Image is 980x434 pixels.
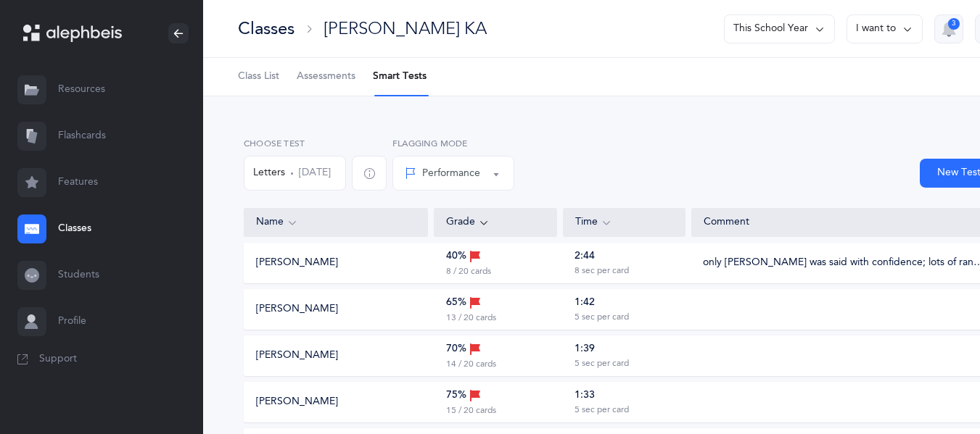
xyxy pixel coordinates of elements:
[575,249,595,264] div: 2:44
[934,14,963,43] button: 3
[256,302,338,317] button: [PERSON_NAME]
[575,312,629,323] div: 5 sec per card
[324,17,487,41] div: [PERSON_NAME] KA
[446,266,491,277] div: 8 / 20 cards
[446,388,481,404] div: 75%
[446,341,481,357] div: 70%
[392,156,514,191] button: Performance
[256,256,338,270] button: [PERSON_NAME]
[256,349,338,363] button: [PERSON_NAME]
[575,296,595,310] div: 1:42
[244,137,346,150] label: Choose Test
[446,214,545,230] div: Grade
[446,405,496,417] div: 15 / 20 cards
[392,137,514,150] label: Flagging Mode
[446,312,496,324] div: 13 / 20 cards
[575,342,595,356] div: 1:39
[256,214,416,230] div: Name
[575,214,674,230] div: Time
[575,388,595,403] div: 1:33
[238,17,295,41] div: Classes
[238,70,279,84] span: Class List
[405,166,480,181] div: Performance
[297,70,355,84] span: Assessments
[575,404,629,416] div: 5 sec per card
[446,359,496,370] div: 14 / 20 cards
[575,358,629,370] div: 5 sec per card
[39,352,77,367] span: Support
[244,156,346,191] button: Letters [DATE]
[575,265,629,277] div: 8 sec per card
[724,14,835,43] button: This School Year
[847,14,923,43] button: I want to
[446,249,481,264] div: 40%
[948,18,960,30] div: 3
[253,166,285,180] span: Letters
[446,295,481,311] div: 65%
[256,395,338,409] button: [PERSON_NAME]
